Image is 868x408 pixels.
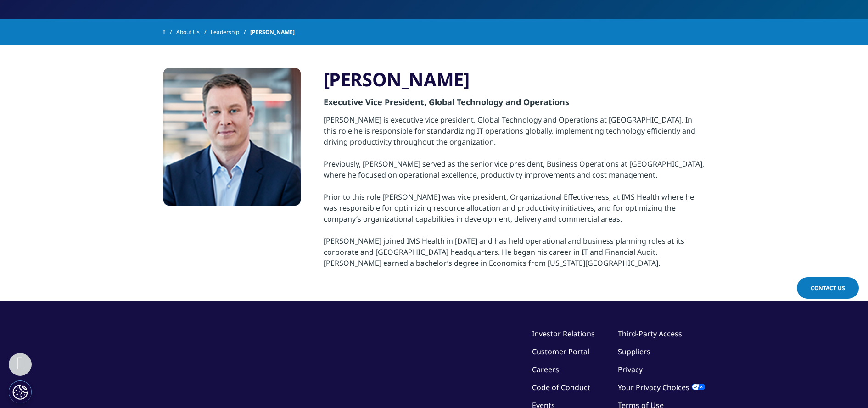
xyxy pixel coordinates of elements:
a: Careers [532,364,559,374]
a: Leadership [211,24,250,40]
a: Third-Party Access [618,329,682,339]
a: Privacy [618,364,643,374]
a: About Us [176,24,211,40]
h3: [PERSON_NAME] [324,68,705,91]
a: Your Privacy Choices [618,382,705,392]
button: Cookies Settings [9,380,32,403]
p: [PERSON_NAME] is executive vice president, Global Technology and Operations at [GEOGRAPHIC_DATA].... [324,114,705,278]
span: [PERSON_NAME] [250,24,295,40]
a: Contact Us [797,277,859,299]
a: Suppliers [618,347,650,357]
a: Investor Relations [532,329,595,339]
div: Executive Vice President, Global Technology and Operations [324,91,705,114]
a: Code of Conduct [532,382,590,392]
a: Customer Portal [532,347,589,357]
span: Contact Us [811,284,845,292]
